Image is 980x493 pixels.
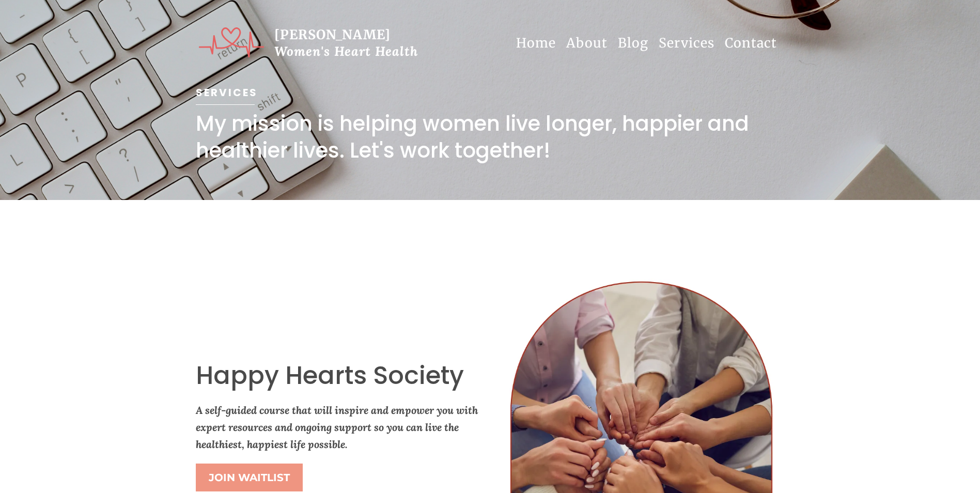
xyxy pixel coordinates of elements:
span: My mission is helping women live longer, happier and healthier lives. Let's work together! [196,109,749,165]
a: JOIN WAITLIST [196,464,303,491]
span: SERVICES [196,85,258,100]
img: Brand Logo [198,23,265,63]
a: Home [511,27,561,59]
a: About [561,27,613,59]
strong: [PERSON_NAME] [274,26,391,43]
a: Contact [720,27,782,59]
a: Blog [613,27,654,59]
span: Women's Heart Health [274,43,418,59]
span: Happy Hearts Society [196,358,464,393]
span: JOIN WAITLIST [209,471,290,484]
span: A self-guided course that will inspire and empower you with expert resources and ongoing support ... [196,404,478,451]
a: Services [654,27,720,59]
